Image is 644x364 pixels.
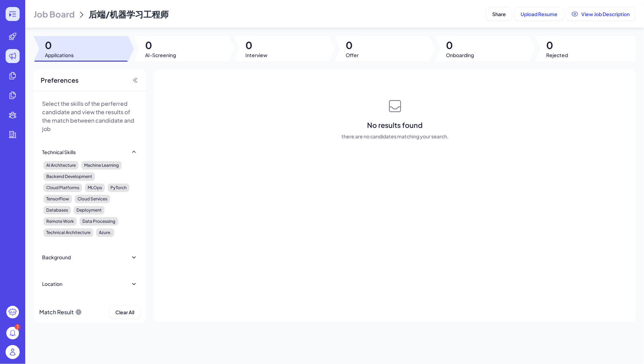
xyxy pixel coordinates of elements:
[367,120,423,130] span: No results found
[341,133,448,140] span: there are no candidates matching your search.
[346,51,359,59] span: Offer
[43,195,72,203] div: TensorFlow
[42,149,76,156] div: Technical Skills
[515,7,563,21] button: Upload Resume
[81,161,122,170] div: Machine Learning
[96,228,114,237] div: Azure.
[45,51,74,59] span: Applications
[89,9,169,19] span: 后端/机器学习工程师
[43,161,79,170] div: AI Architecture
[145,51,176,59] span: AI-Screening
[547,39,568,51] span: 0
[43,217,77,226] div: Remote Work
[43,228,93,237] div: Technical Architecture
[34,8,75,20] span: Job Board
[486,7,512,21] button: Share
[80,217,118,226] div: Data Processing
[15,324,20,330] div: 3
[346,39,359,51] span: 0
[109,305,140,319] button: Clear All
[42,254,71,261] div: Background
[521,11,557,17] span: Upload Resume
[41,75,79,85] span: Preferences
[74,206,104,214] div: Deployment
[43,172,95,181] div: Backend Development
[43,184,82,192] div: Cloud Platforms
[145,39,176,51] span: 0
[492,11,506,17] span: Share
[6,345,20,359] img: user_logo.png
[245,39,267,51] span: 0
[566,7,636,21] button: View Job Description
[446,39,474,51] span: 0
[42,99,137,133] p: Select the skills of the perferred candidate and view the results of the match between candidate ...
[39,305,82,319] div: Match Result
[115,309,134,315] span: Clear All
[43,206,71,214] div: Databases
[446,51,474,59] span: Onboarding
[75,195,110,203] div: Cloud Services
[581,11,630,17] span: View Job Description
[547,51,568,59] span: Rejected
[245,51,267,59] span: Interview
[42,280,62,287] div: Location
[85,184,105,192] div: MLOps
[108,184,129,192] div: PyTorch
[45,39,74,51] span: 0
